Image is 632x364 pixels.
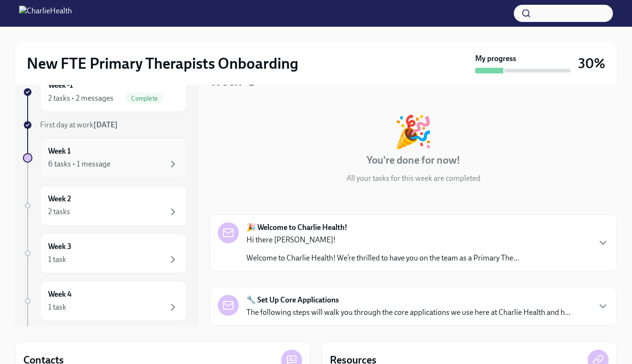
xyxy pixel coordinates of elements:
div: 2 tasks [48,207,70,217]
h2: New FTE Primary Therapists Onboarding [27,54,298,73]
a: Week -12 tasks • 2 messagesComplete [23,72,187,112]
a: First day at work[DATE] [23,120,187,130]
span: Complete [125,95,163,102]
div: 2 tasks • 2 messages [48,93,113,104]
p: The following steps will walk you through the core applications we use here at Charlie Health and... [246,307,571,318]
div: 🎉 [394,116,433,147]
img: CharlieHealth [19,6,72,21]
div: 6 tasks • 1 message [48,159,111,169]
div: 1 task [48,254,66,265]
strong: [DATE] [93,120,118,129]
div: 1 task [48,302,66,312]
a: Week 41 task [23,281,187,321]
h6: Week 2 [48,194,71,204]
h6: Week -1 [48,80,73,91]
h6: Week 4 [48,289,71,300]
h4: You're done for now! [367,153,460,167]
a: Week 16 tasks • 1 message [23,138,187,178]
strong: My progress [475,53,516,64]
h3: 30% [578,55,605,72]
h6: Week 3 [48,241,71,252]
a: Week 31 task [23,233,187,273]
p: All your tasks for this week are completed [347,173,480,184]
a: Week 22 tasks [23,186,187,226]
p: Hi there [PERSON_NAME]! [246,235,519,245]
strong: 🎉 Welcome to Charlie Health! [246,222,347,233]
span: First day at work [40,120,118,129]
strong: 🔧 Set Up Core Applications [246,295,339,305]
p: Welcome to Charlie Health! We’re thrilled to have you on the team as a Primary The... [246,253,519,263]
h6: Week 1 [48,146,71,156]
